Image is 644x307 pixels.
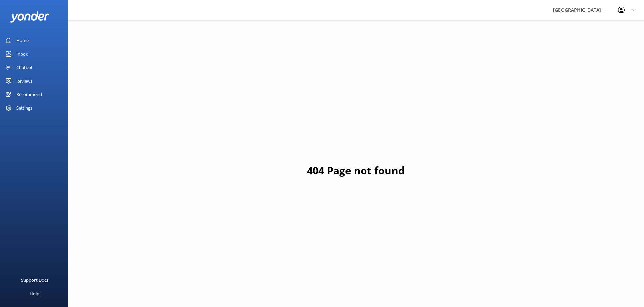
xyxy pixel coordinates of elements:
[16,101,32,115] div: Settings
[10,11,49,23] img: yonder-white-logo.png
[16,88,42,101] div: Recommend
[16,74,32,88] div: Reviews
[16,61,33,74] div: Chatbot
[16,34,29,47] div: Home
[307,162,405,179] h1: 404 Page not found
[21,273,48,287] div: Support Docs
[30,287,39,300] div: Help
[16,47,28,61] div: Inbox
